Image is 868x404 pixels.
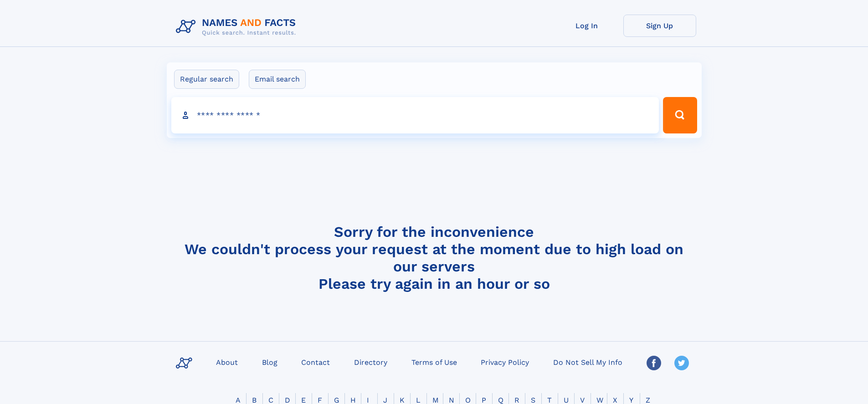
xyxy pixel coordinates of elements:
a: About [212,355,241,368]
label: Email search [249,70,306,89]
button: Search Button [663,97,697,133]
label: Regular search [174,70,239,89]
img: Logo Names and Facts [172,15,303,39]
a: Log In [550,15,623,37]
input: search input [171,97,659,133]
h4: Sorry for the inconvenience We couldn't process your request at the moment due to high load on ou... [172,223,696,292]
a: Do Not Sell My Info [550,355,626,368]
a: Blog [258,355,281,368]
a: Privacy Policy [477,355,533,368]
a: Contact [298,355,334,368]
a: Directory [350,355,391,368]
img: Facebook [647,356,661,370]
a: Sign Up [623,15,696,37]
img: Twitter [674,356,689,370]
a: Terms of Use [408,355,461,368]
